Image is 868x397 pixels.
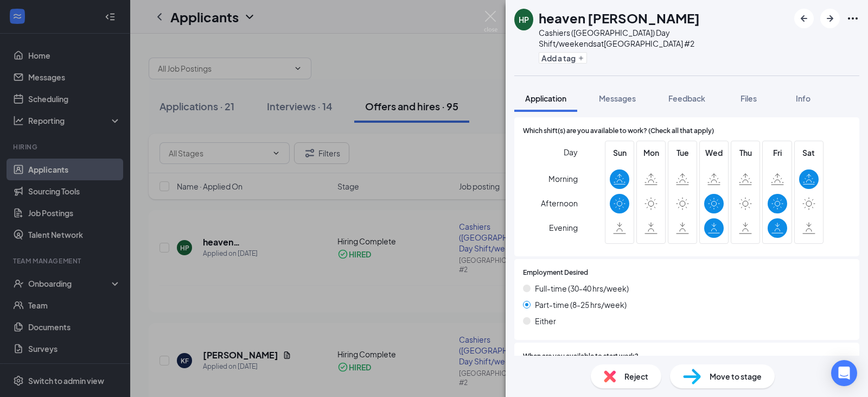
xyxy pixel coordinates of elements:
[824,12,837,25] svg: ArrowRight
[794,9,814,28] button: ArrowLeftNew
[539,27,789,49] div: Cashiers ([GEOGRAPHIC_DATA]) Day Shift/weekends at [GEOGRAPHIC_DATA] #2
[741,93,757,103] span: Files
[599,93,636,103] span: Messages
[797,12,810,25] svg: ArrowLeftNew
[535,299,627,311] span: Part-time (8-25 hrs/week)
[704,147,724,159] span: Wed
[519,14,529,25] div: HP
[525,93,566,103] span: Application
[535,282,629,294] span: Full-time (30-40 hrs/week)
[539,52,587,64] button: PlusAdd a tag
[539,9,700,27] h1: heaven [PERSON_NAME]
[523,268,588,278] span: Employment Desired
[736,147,755,159] span: Thu
[831,360,857,386] div: Open Intercom Messenger
[624,370,648,382] span: Reject
[523,126,714,136] span: Which shift(s) are you available to work? (Check all that apply)
[820,9,840,28] button: ArrowRight
[710,370,762,382] span: Move to stage
[523,351,639,362] span: When are you available to start work?
[768,147,787,159] span: Fri
[535,315,556,327] span: Either
[548,169,578,188] span: Morning
[564,146,578,158] span: Day
[610,147,629,159] span: Sun
[673,147,692,159] span: Tue
[578,55,584,61] svg: Plus
[799,147,819,159] span: Sat
[668,93,705,103] span: Feedback
[846,12,859,25] svg: Ellipses
[641,147,661,159] span: Mon
[796,93,810,103] span: Info
[549,218,578,237] span: Evening
[541,193,578,213] span: Afternoon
